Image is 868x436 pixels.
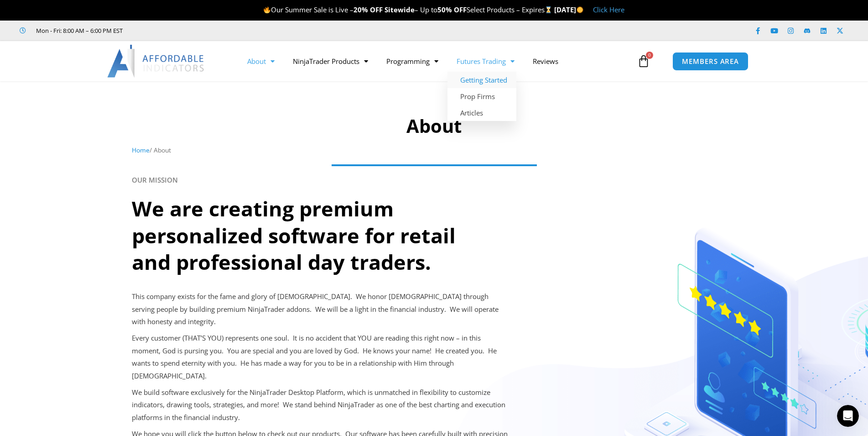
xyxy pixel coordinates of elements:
a: Programming [377,51,447,72]
strong: [DATE] [554,5,584,14]
p: This company exists for the fame and glory of [DEMOGRAPHIC_DATA]. We honor [DEMOGRAPHIC_DATA] thr... [132,290,508,329]
a: Home [132,146,150,154]
strong: 50% OFF [437,5,467,14]
iframe: Intercom live chat [837,405,859,427]
h2: We are creating premium personalized software for retail and professional day traders. [132,195,494,276]
strong: 20% OFF [353,5,383,14]
p: Every customer (THAT’S YOU) represents one soul. It is no accident that YOU are reading this righ... [132,332,508,383]
a: Click Here [593,5,624,14]
strong: Sitewide [385,5,415,14]
a: 0 [624,48,664,74]
a: Getting Started [447,72,516,88]
a: Reviews [524,51,567,72]
nav: Breadcrumb [132,144,736,156]
span: Our Summer Sale is Live – – Up to Select Products – Expires [263,5,554,14]
img: LogoAI | Affordable Indicators – NinjaTrader [107,45,205,78]
img: 🔥 [264,6,270,13]
h1: About [132,113,736,139]
span: MEMBERS AREA [682,58,739,65]
a: Futures Trading [447,51,524,72]
nav: Menu [238,51,635,72]
a: About [238,51,284,72]
p: We build software exclusively for the NinjaTrader Desktop Platform, which is unmatched in flexibi... [132,386,508,425]
span: Mon - Fri: 8:00 AM – 6:00 PM EST [34,25,123,36]
a: MEMBERS AREA [672,52,748,71]
img: ⌛ [545,6,552,13]
span: 0 [646,52,653,59]
h6: OUR MISSION [132,176,736,184]
img: 🌞 [577,6,583,13]
ul: Futures Trading [447,72,516,121]
a: Articles [447,105,516,121]
iframe: Customer reviews powered by Trustpilot [135,26,272,35]
a: Prop Firms [447,88,516,105]
a: NinjaTrader Products [284,51,377,72]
